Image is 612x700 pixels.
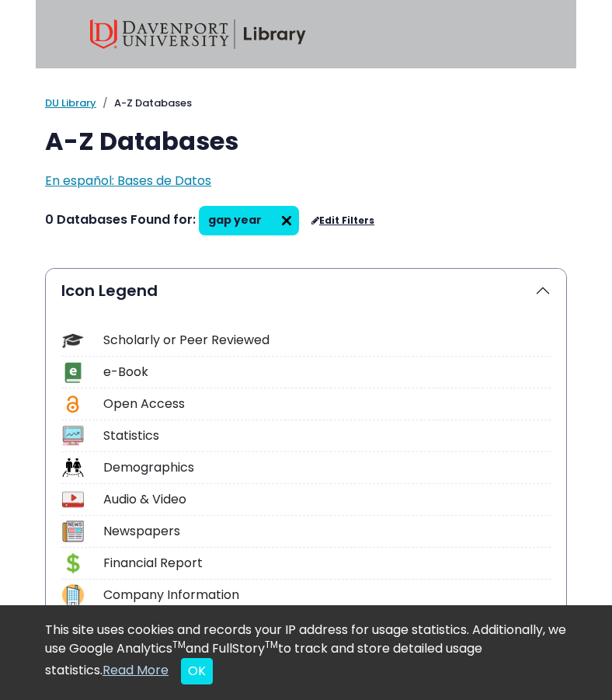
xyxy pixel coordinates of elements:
[208,212,262,228] span: gap year
[62,552,83,573] img: Icon Financial Report
[311,215,374,226] a: Edit Filters
[103,458,551,477] div: Demographics
[63,394,82,415] img: Icon Open Access
[62,521,83,542] img: Icon Newspapers
[103,554,551,573] div: Financial Report
[103,427,551,445] div: Statistics
[45,127,567,156] h1: A-Z Databases
[45,96,567,111] nav: breadcrumb
[274,208,299,233] img: arr097.svg
[103,586,551,604] div: Company Information
[103,395,551,413] div: Open Access
[103,363,551,381] div: e-Book
[62,425,83,446] img: Icon Statistics
[265,638,278,651] sup: TM
[103,331,551,350] div: Scholarly or Peer Reviewed
[172,638,186,651] sup: TM
[62,362,83,383] img: Icon e-Book
[62,489,83,510] img: Icon Audio & Video
[46,269,566,312] button: Icon Legend
[181,658,213,684] button: Close
[45,96,96,110] a: DU Library
[45,211,196,228] span: 0 Databases Found for:
[62,330,83,351] img: Icon Scholarly or Peer Reviewed
[62,457,83,478] img: Icon Demographics
[103,490,551,509] div: Audio & Video
[45,172,211,190] a: En español: Bases de Datos
[90,19,306,49] img: Davenport University Library
[62,584,83,605] img: Icon Company Information
[96,96,192,111] li: A-Z Databases
[103,661,169,679] a: Read More
[45,621,567,684] div: This site uses cookies and records your IP address for usage statistics. Additionally, we use Goo...
[103,522,551,541] div: Newspapers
